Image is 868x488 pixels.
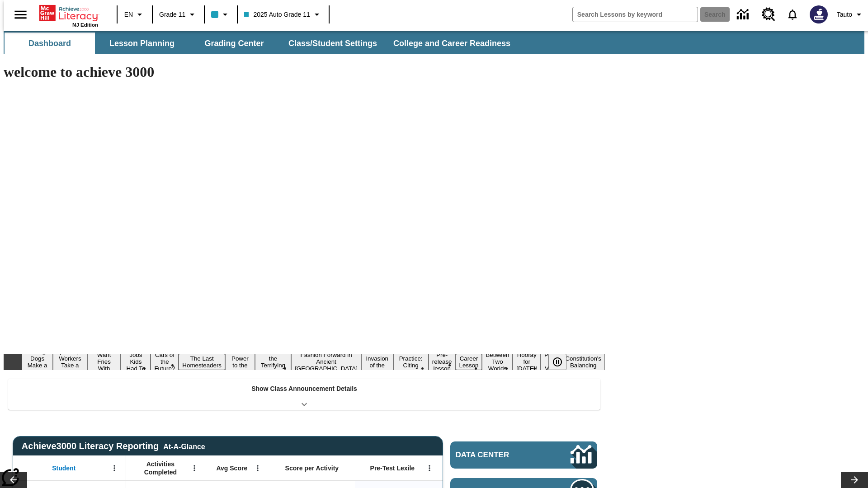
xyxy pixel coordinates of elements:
button: Class: 2025 Auto Grade 11, Select your class [241,6,325,23]
input: search field [573,7,698,22]
div: SubNavbar [4,33,519,54]
button: Lesson carousel, Next [841,472,868,488]
p: Show Class Announcement Details [251,384,357,394]
a: Data Center [450,441,597,469]
button: Grade: Grade 11, Select a grade [156,6,201,23]
button: Open Menu [188,461,201,475]
div: Pause [548,354,576,370]
span: Student [52,464,75,472]
button: Slide 13 Career Lesson [456,354,482,370]
span: Achieve3000 Literacy Reporting [22,441,205,451]
button: Open Menu [108,461,121,475]
button: Class color is light blue. Change class color [208,6,234,23]
span: EN [124,10,133,19]
span: Score per Activity [285,464,339,472]
button: Dashboard [5,33,95,54]
button: Slide 4 Dirty Jobs Kids Had To Do [121,343,151,380]
span: Tauto [837,10,852,19]
button: Slide 9 Fashion Forward in Ancient Rome [291,350,361,373]
button: Slide 5 Cars of the Future? [151,350,179,373]
a: Home [39,4,98,22]
button: Class/Student Settings [281,33,384,54]
button: Open side menu [7,1,34,28]
a: Notifications [781,3,804,26]
span: Pre-Test Lexile [370,464,415,472]
button: Slide 8 Attack of the Terrifying Tomatoes [255,347,291,377]
div: At-A-Glance [163,441,205,451]
button: Slide 16 Point of View [541,350,561,373]
img: Avatar [810,5,828,23]
button: Open Menu [423,461,436,475]
button: Slide 7 Solar Power to the People [225,347,255,377]
button: Pause [548,354,566,370]
button: Slide 14 Between Two Worlds [482,350,513,373]
button: Language: EN, Select a language [120,6,149,23]
div: Show Class Announcement Details [8,379,600,410]
button: Select a new avatar [804,3,833,26]
span: NJ Edition [72,22,98,28]
button: Slide 12 Pre-release lesson [429,350,456,373]
h1: welcome to achieve 3000 [4,64,605,80]
button: Slide 6 The Last Homesteaders [179,354,225,370]
button: Slide 3 Do You Want Fries With That? [87,343,121,380]
button: Lesson Planning [97,33,187,54]
button: Slide 2 Labor Day: Workers Take a Stand [53,347,87,377]
button: Open Menu [251,461,264,475]
button: College and Career Readiness [386,33,518,54]
button: Grading Center [189,33,279,54]
a: Resource Center, Will open in new tab [756,2,781,27]
a: Data Center [731,2,756,27]
div: SubNavbar [4,31,864,54]
span: Avg Score [216,464,247,472]
button: Profile/Settings [833,6,868,23]
button: Slide 10 The Invasion of the Free CD [361,347,393,377]
span: Data Center [456,450,540,460]
button: Slide 17 The Constitution's Balancing Act [561,347,605,377]
span: 2025 Auto Grade 11 [244,10,310,19]
span: Grade 11 [159,10,185,19]
div: Home [39,3,98,28]
button: Slide 15 Hooray for Constitution Day! [513,350,541,373]
span: Activities Completed [131,460,190,476]
button: Slide 11 Mixed Practice: Citing Evidence [393,347,429,377]
button: Slide 1 Diving Dogs Make a Splash [22,347,53,377]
